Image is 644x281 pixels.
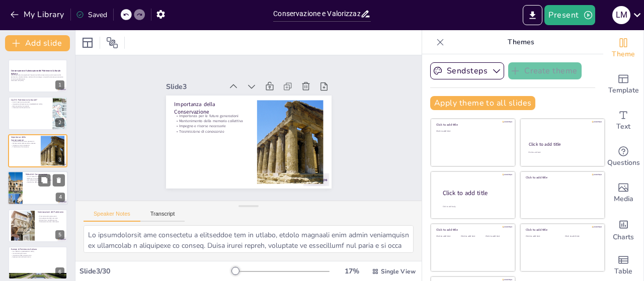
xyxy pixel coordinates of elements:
p: Importanza della Conservazione [176,92,251,116]
div: 17 % [340,266,364,276]
p: Beni materiali e immateriali [11,105,50,107]
div: Click to add title [436,123,508,127]
div: Click to add title [529,141,596,147]
span: Position [106,37,118,49]
div: Layout [79,35,96,51]
span: Media [614,194,633,205]
button: Delete Slide [53,174,65,186]
p: Apprezzamento del patrimonio [11,256,64,258]
p: Promozione attraverso eventi [38,215,64,217]
div: Click to add title [436,228,508,232]
div: 1 [55,80,64,89]
span: Charts [613,232,634,243]
div: Click to add title [526,228,598,232]
div: Add text boxes [603,103,643,139]
p: Partecipazione attiva nella tutela [38,221,64,223]
div: Change the overall theme [603,30,643,66]
span: Table [614,266,632,277]
p: Themes [448,30,593,54]
button: Add slide [5,35,70,51]
div: Click to add text [528,151,595,154]
p: Siti UNESCO in [GEOGRAPHIC_DATA] [11,251,64,253]
p: Importanza del patrimonio in [GEOGRAPHIC_DATA] [11,103,50,105]
div: Slide 3 / 30 [79,266,233,276]
button: Speaker Notes [84,211,140,222]
div: Get real-time input from your audience [603,139,643,175]
button: Sendsteps [430,62,504,79]
div: 6 [8,246,67,279]
button: Duplicate Slide [38,174,50,186]
div: Click to add text [461,235,484,238]
p: Valorizzazione del Patrimonio [38,211,64,214]
div: 4 [56,193,65,202]
p: Esempi di Patrimonio Italiano [11,248,64,251]
div: Click to add text [436,235,459,238]
p: Restauro e manutenzione preventiva [26,177,65,179]
div: Click to add title [526,175,598,179]
div: Add images, graphics, shapes or video [603,175,643,211]
p: Cos'è il patrimonio culturale? [11,101,50,103]
button: Apply theme to all slides [430,96,535,110]
button: My Library [8,7,68,23]
span: Theme [612,49,635,60]
button: Transcript [140,211,185,222]
div: Click to add text [526,235,557,238]
p: Iconicità del patrimonio [11,252,64,254]
p: Mantenimento della memoria collettiva [175,111,250,124]
p: Importanza per le future generazioni [11,140,38,142]
div: Click to add title [443,189,507,197]
div: 5 [55,230,64,239]
span: Questions [607,157,640,168]
p: Valorizzazione del patrimonio [11,107,50,109]
p: Educazione e sensibilizzazione [38,219,64,221]
div: 2 [8,97,67,130]
div: Click to add text [436,130,508,133]
p: Mantenimento della memoria collettiva [11,142,38,144]
input: Insert title [273,7,360,21]
div: 3 [8,134,67,167]
p: Generated with [URL] [11,80,64,82]
div: 5 [8,209,67,242]
p: Importanza della conservazione [11,254,64,256]
div: Slide 3 [170,73,227,89]
div: 2 [55,118,64,127]
textarea: Lo ipsumdolorsit ame consectetu a elitseddoe tem in utlabo, etdolo magnaali enim admin veniamquis... [84,225,414,253]
p: Trasmissione di conoscenze [11,146,38,148]
div: 3 [55,155,64,164]
div: Saved [76,10,107,20]
div: Add charts and graphs [603,211,643,247]
p: Trasmissione di conoscenze [174,121,249,134]
p: Uso della tecnologia nella conservazione [26,179,65,181]
p: Tipi di metodi di conservazione [26,175,65,177]
button: Present [544,5,595,25]
p: Importanza della Conservazione [11,136,38,141]
div: Click to add body [443,205,506,208]
p: Importanza della scelta dei metodi [26,181,65,183]
div: 4 [8,171,68,205]
button: Export to PowerPoint [523,5,542,25]
div: 6 [55,267,64,276]
button: Create theme [508,62,582,79]
div: Click to add text [565,235,597,238]
p: Cos'è il Patrimonio Culturale? [11,99,50,102]
p: Impegno e risorse necessarie [11,144,38,146]
button: L M [612,5,630,25]
p: Coinvolgimento della comunità [38,217,64,219]
div: L M [612,6,630,24]
strong: Conservazione e Valorizzazione del Patrimonio Culturale Italiano [11,70,60,75]
div: Click to add text [486,235,508,238]
p: Metodi di Conservazione [26,173,65,176]
p: Impegno e risorse necessarie [175,116,249,129]
span: Single View [381,267,416,275]
span: Text [616,121,630,132]
div: 1 [8,59,67,92]
div: Add ready made slides [603,66,643,103]
p: Questa presentazione esplorerà l'importanza della conservazione e valorizzazione del patrimonio c... [11,74,64,80]
span: Template [608,85,639,96]
p: Importanza per le future generazioni [176,106,250,119]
